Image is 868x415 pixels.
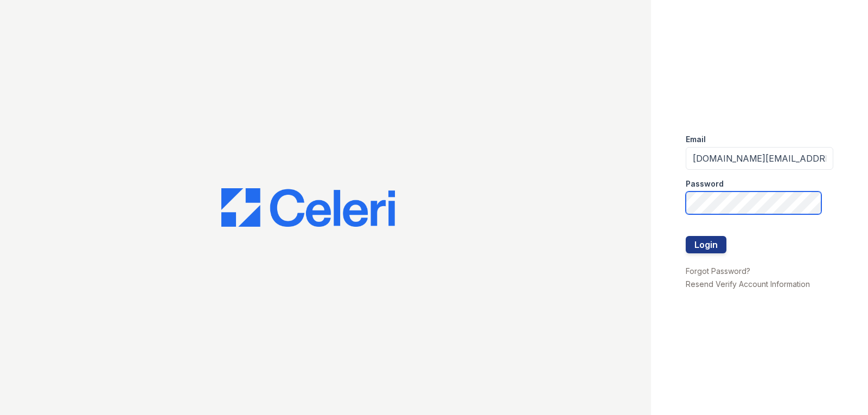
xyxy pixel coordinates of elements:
[686,279,810,289] a: Resend Verify Account Information
[686,266,750,276] a: Forgot Password?
[686,236,726,253] button: Login
[686,134,706,145] label: Email
[221,188,395,227] img: CE_Logo_Blue-a8612792a0a2168367f1c8372b55b34899dd931a85d93a1a3d3e32e68fde9ad4.png
[686,178,724,189] label: Password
